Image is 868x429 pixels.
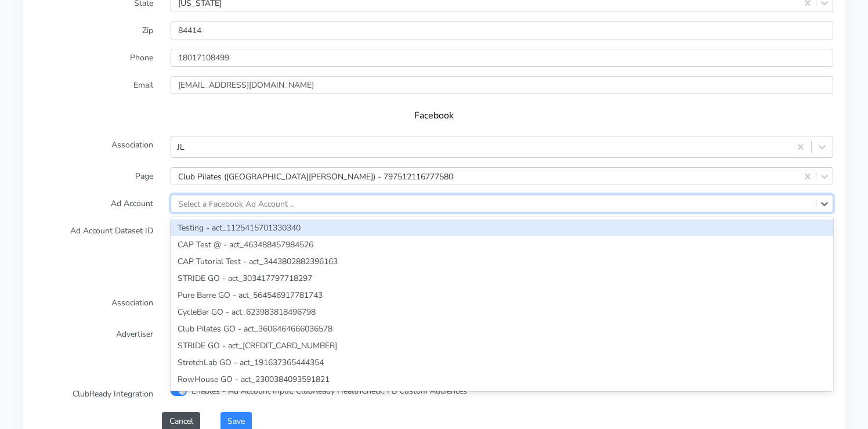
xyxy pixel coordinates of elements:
div: CAP Tutorial Test - act_3443802882396163 [171,253,833,270]
input: Enter Email ... [171,76,833,94]
label: Association [26,136,162,158]
div: Club Pilates GO - act_3606464666036578 [171,320,833,337]
div: STRIDE GO - act_[CREDIT_CARD_NUMBER] [171,337,833,354]
input: Enter phone ... [171,49,833,67]
div: CAP Test @ - act_463488457984526 [171,236,833,253]
div: StretchLab GO - act_191637365444354 [171,354,833,371]
div: Pure Barre GO - act_193605385208997 [171,388,833,405]
label: Zip [26,21,162,39]
div: Club Pilates ([GEOGRAPHIC_DATA][PERSON_NAME]) - 797512116777580 [178,170,453,182]
label: Association [26,294,162,316]
label: Ad Account Dataset ID [26,222,162,252]
h5: Facebook [46,110,822,121]
label: Advertiser [26,325,162,343]
label: Email [26,76,162,94]
h5: Settings [46,359,822,370]
div: JL [177,141,185,153]
h5: TikTok [46,268,822,279]
label: Page [26,167,162,185]
div: RowHouse GO - act_2300384093591821 [171,371,833,388]
div: Select a Facebook Ad Account .. [178,197,294,210]
div: Pure Barre GO - act_564546917781743 [171,287,833,304]
input: Enter Zip .. [171,21,833,39]
div: Testing - act_1125415701330340 [171,219,833,236]
label: Phone [26,49,162,67]
label: ClubReady Integration [26,385,162,403]
label: Ad Account [26,194,162,212]
div: STRIDE GO - act_303417797718297 [171,270,833,287]
div: CycleBar GO - act_623983818496798 [171,304,833,320]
